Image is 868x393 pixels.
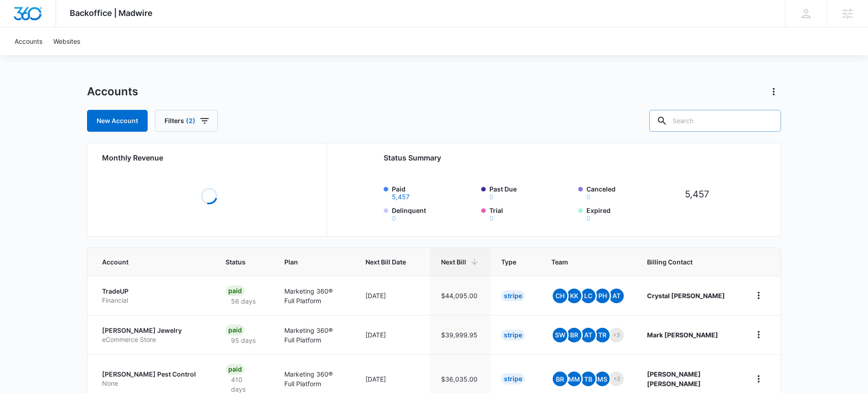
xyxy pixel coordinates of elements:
span: (2) [186,118,195,124]
p: eCommerce Store [102,335,204,344]
td: $44,095.00 [430,276,490,315]
span: Backoffice | Madwire [70,8,153,18]
span: Team [551,257,612,267]
button: home [751,327,766,342]
p: Marketing 360® Full Platform [284,326,344,345]
span: KK [567,289,581,303]
span: AT [609,289,624,303]
label: Delinquent [392,206,476,222]
strong: Mark [PERSON_NAME] [647,331,718,339]
button: home [751,372,766,386]
h2: Status Summary [384,152,720,163]
strong: Crystal [PERSON_NAME] [647,292,725,300]
span: Next Bill Date [365,257,406,267]
span: Account [102,257,190,267]
span: SW [553,328,567,342]
span: CH [553,289,567,303]
button: Paid [392,194,410,200]
span: BR [553,372,567,386]
div: Paid [226,285,245,296]
div: Stripe [501,290,525,301]
h2: Monthly Revenue [102,152,316,163]
span: TB [581,372,596,386]
p: 56 days [226,296,261,306]
p: [PERSON_NAME] Pest Control [102,370,204,379]
button: home [751,288,766,303]
button: Filters(2) [155,110,218,132]
span: TR [595,328,610,342]
input: Search [649,110,781,132]
span: Next Bill [441,257,466,267]
label: Trial [489,206,573,222]
a: [PERSON_NAME] JewelryeCommerce Store [102,326,204,344]
p: TradeUP [102,287,204,296]
span: At [581,328,596,342]
a: TradeUPFinancial [102,287,204,305]
a: Websites [48,27,86,55]
label: Past Due [489,184,573,200]
a: [PERSON_NAME] Pest ControlNone [102,370,204,388]
p: [PERSON_NAME] Jewelry [102,326,204,335]
p: None [102,379,204,388]
button: Actions [766,84,781,99]
p: 95 days [226,336,261,345]
span: Plan [284,257,344,267]
p: Marketing 360® Full Platform [284,369,344,388]
span: MM [567,372,581,386]
span: BR [567,328,581,342]
div: Stripe [501,373,525,384]
td: $39,999.95 [430,315,490,354]
h1: Accounts [87,85,138,98]
label: Canceled [586,184,670,200]
a: Accounts [9,27,48,55]
span: LC [581,289,596,303]
p: Financial [102,296,204,305]
span: Billing Contact [647,257,729,267]
label: Paid [392,184,476,200]
td: [DATE] [354,315,430,354]
span: PH [595,289,610,303]
span: +2 [609,372,624,386]
label: Expired [586,206,670,222]
td: [DATE] [354,276,430,315]
div: Paid [226,325,245,336]
span: Status [226,257,249,267]
div: Stripe [501,330,525,341]
span: +3 [609,328,624,342]
p: Marketing 360® Full Platform [284,286,344,305]
span: MS [595,372,610,386]
tspan: 5,457 [685,188,709,200]
strong: [PERSON_NAME] [PERSON_NAME] [647,370,701,388]
div: Paid [226,364,245,375]
span: Type [501,257,516,267]
a: New Account [87,110,148,132]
